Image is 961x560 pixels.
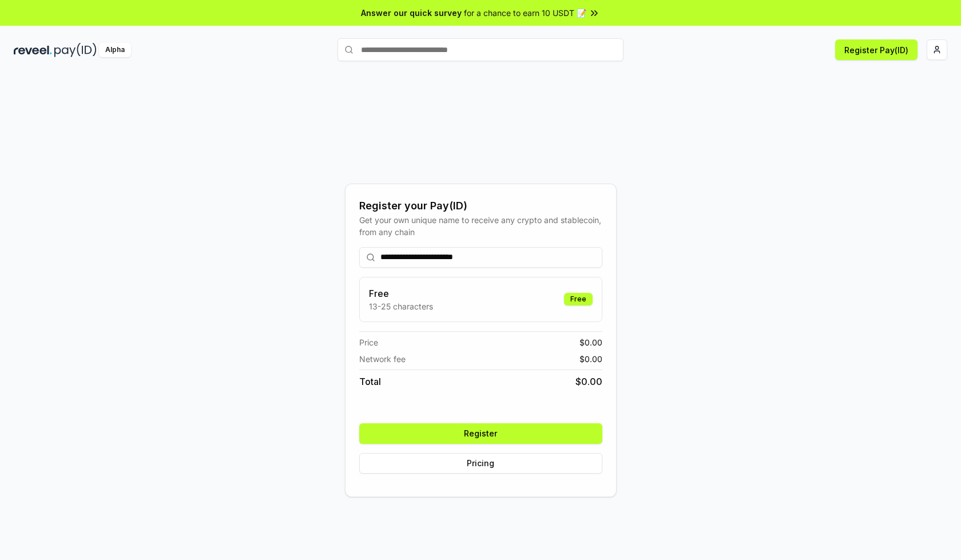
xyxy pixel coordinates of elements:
span: $ 0.00 [579,336,602,348]
span: $ 0.00 [579,353,602,365]
span: for a chance to earn 10 USDT 📝 [464,7,586,19]
span: Price [359,336,378,348]
span: $ 0.00 [575,375,602,388]
div: Alpha [99,43,131,57]
button: Register [359,423,602,444]
img: pay_id [54,43,97,57]
span: Network fee [359,353,406,365]
button: Pricing [359,453,602,474]
h3: Free [369,287,433,300]
div: Get your own unique name to receive any crypto and stablecoin, from any chain [359,214,602,238]
span: Answer our quick survey [361,7,462,19]
div: Free [564,293,593,305]
button: Register Pay(ID) [835,39,918,60]
img: reveel_dark [14,43,52,57]
div: Register your Pay(ID) [359,198,602,214]
span: Total [359,375,381,388]
p: 13-25 characters [369,300,433,312]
